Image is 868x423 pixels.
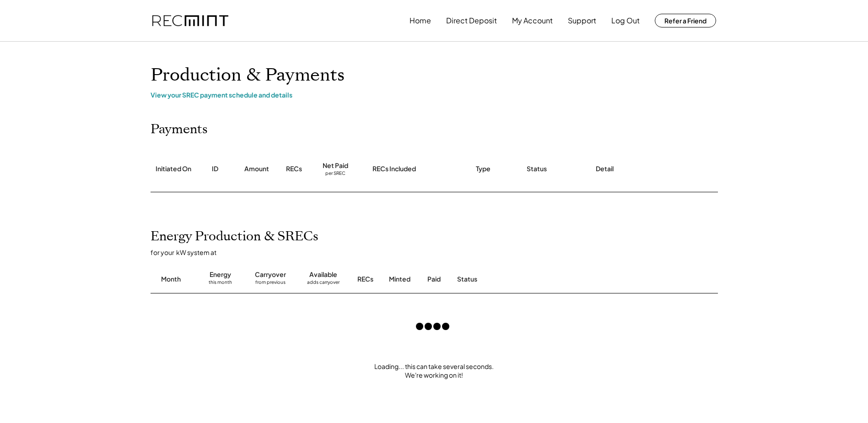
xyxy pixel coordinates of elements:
[655,14,716,27] button: Refer a Friend
[611,11,640,30] button: Log Out
[141,362,727,380] div: Loading... this can take several seconds. We're working on it!
[389,275,410,284] div: Minted
[244,164,269,174] div: Amount
[209,279,232,288] div: this month
[476,164,491,174] div: Type
[446,11,497,30] button: Direct Deposit
[210,270,231,279] div: Energy
[151,122,208,137] h2: Payments
[457,275,613,284] div: Status
[161,275,181,284] div: Month
[323,161,348,170] div: Net Paid
[325,170,345,177] div: per SREC
[152,15,228,27] img: recmint-logotype%403x.png
[307,279,340,288] div: adds carryover
[255,270,286,279] div: Carryover
[151,248,727,256] div: for your kW system at
[212,164,218,174] div: ID
[568,11,596,30] button: Support
[372,164,416,174] div: RECs Included
[596,164,614,174] div: Detail
[151,229,318,244] h2: Energy Production & SRECs
[512,11,553,30] button: My Account
[527,164,547,174] div: Status
[410,11,431,30] button: Home
[286,164,302,174] div: RECs
[255,279,286,288] div: from previous
[151,65,718,86] h1: Production & Payments
[357,275,373,284] div: RECs
[156,164,191,174] div: Initiated On
[427,275,441,284] div: Paid
[309,270,337,279] div: Available
[151,91,718,99] div: View your SREC payment schedule and details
